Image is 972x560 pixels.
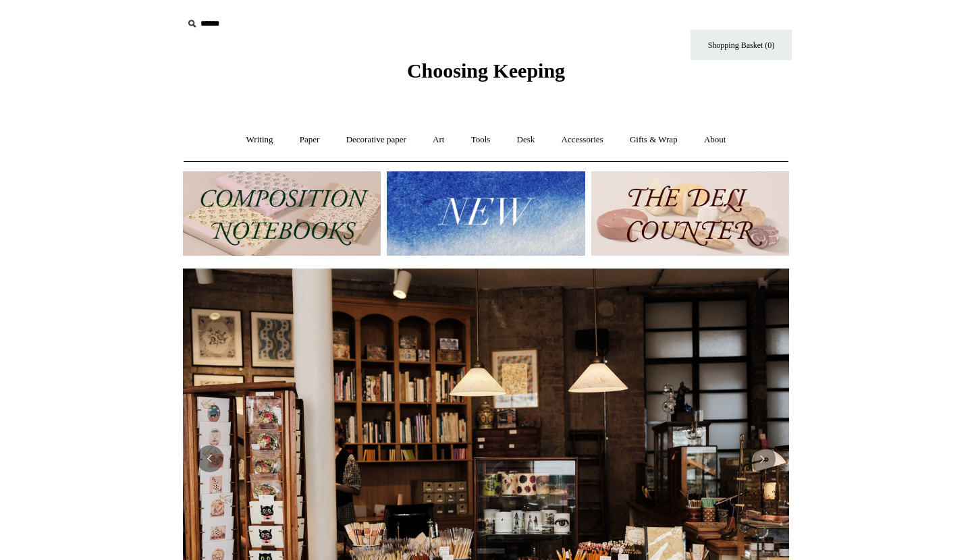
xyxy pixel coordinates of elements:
[196,445,223,472] button: Previous
[387,171,585,256] img: New.jpg__PID:f73bdf93-380a-4a35-bcfe-7823039498e1
[407,59,565,82] span: Choosing Keeping
[505,122,547,158] a: Desk
[691,30,792,60] a: Shopping Basket (0)
[618,122,690,158] a: Gifts & Wrap
[183,171,381,256] img: 202302 Composition ledgers.jpg__PID:69722ee6-fa44-49dd-a067-31375e5d54ec
[459,122,503,158] a: Tools
[692,122,738,158] a: About
[334,122,418,158] a: Decorative paper
[549,122,616,158] a: Accessories
[234,122,286,158] a: Writing
[749,445,776,472] button: Next
[591,171,789,256] img: The Deli Counter
[421,122,456,158] a: Art
[288,122,332,158] a: Paper
[407,70,565,80] a: Choosing Keeping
